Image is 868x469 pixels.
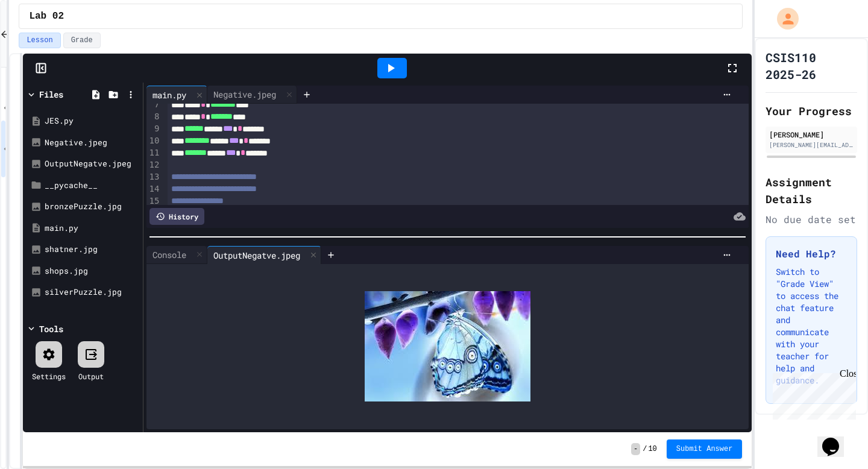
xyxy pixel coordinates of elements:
[766,102,857,119] h2: Your Progress
[776,266,847,386] p: Switch to "Grade View" to access the chat feature and communicate with your teacher for help and ...
[45,158,139,170] div: OutputNegatve.jpeg
[769,129,854,140] div: [PERSON_NAME]
[45,115,139,127] div: JES.py
[766,212,857,227] div: No due date set
[78,371,104,382] div: Output
[766,174,857,207] h2: Assignment Details
[764,5,802,33] div: My Account
[817,421,856,457] iframe: chat widget
[29,9,64,24] span: Lab 02
[63,33,101,48] button: Grade
[769,140,854,150] div: [PERSON_NAME][EMAIL_ADDRESS][PERSON_NAME][DOMAIN_NAME]
[766,49,857,83] h1: CSIS110 2025-26
[45,222,139,234] div: main.py
[768,368,856,420] iframe: chat widget
[643,444,647,454] span: /
[776,247,847,261] h3: Need Help?
[32,371,66,382] div: Settings
[45,180,139,192] div: __pycache__
[19,33,60,48] button: Lesson
[45,201,139,213] div: bronzePuzzle.jpg
[631,443,640,455] span: -
[648,444,656,454] span: 10
[39,88,63,101] div: Files
[676,444,733,454] span: Submit Answer
[45,137,139,149] div: Negative.jpeg
[5,5,83,77] div: Chat with us now!Close
[39,323,63,335] div: Tools
[667,439,743,459] button: Submit Answer
[45,244,139,256] div: shatner.jpg
[45,286,139,298] div: silverPuzzle.jpg
[45,265,139,277] div: shops.jpg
